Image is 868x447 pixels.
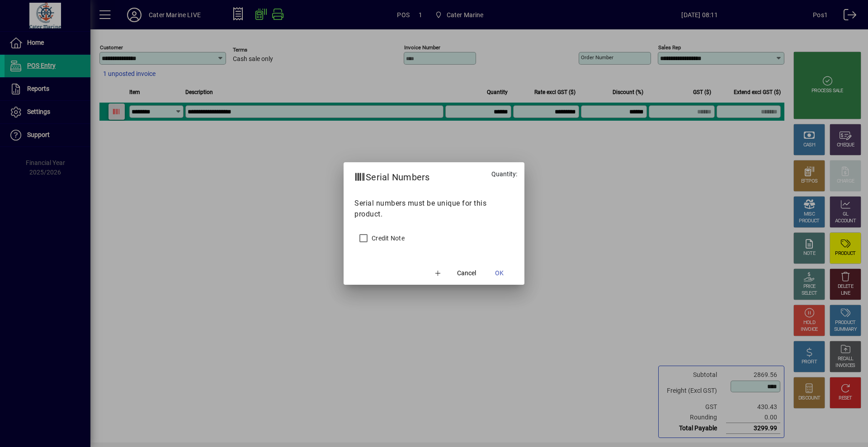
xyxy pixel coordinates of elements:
[354,198,514,220] p: Serial numbers must be unique for this product.
[485,265,514,281] button: OK
[370,234,405,243] label: Credit Note
[452,265,481,281] button: Cancel
[495,268,504,278] span: OK
[484,162,524,189] div: Quantity:
[344,162,441,188] h2: Serial Numbers
[457,268,476,278] span: Cancel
